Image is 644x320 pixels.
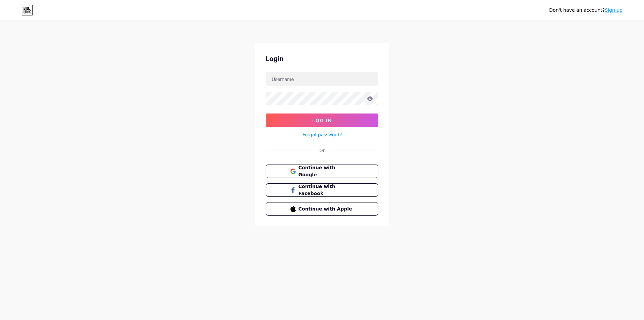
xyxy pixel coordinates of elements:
[312,118,332,123] span: Log In
[266,72,378,86] input: Username
[266,202,378,216] button: Continue with Apple
[605,7,623,13] a: Sign up
[299,164,354,178] span: Continue with Google
[319,147,325,154] div: Or
[299,205,354,213] span: Continue with Apple
[303,131,342,138] a: Forgot password?
[266,113,378,127] button: Log In
[266,183,378,197] button: Continue with Facebook
[266,54,378,64] div: Login
[549,7,623,14] div: Don't have an account?
[299,183,354,197] span: Continue with Facebook
[266,165,378,178] button: Continue with Google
